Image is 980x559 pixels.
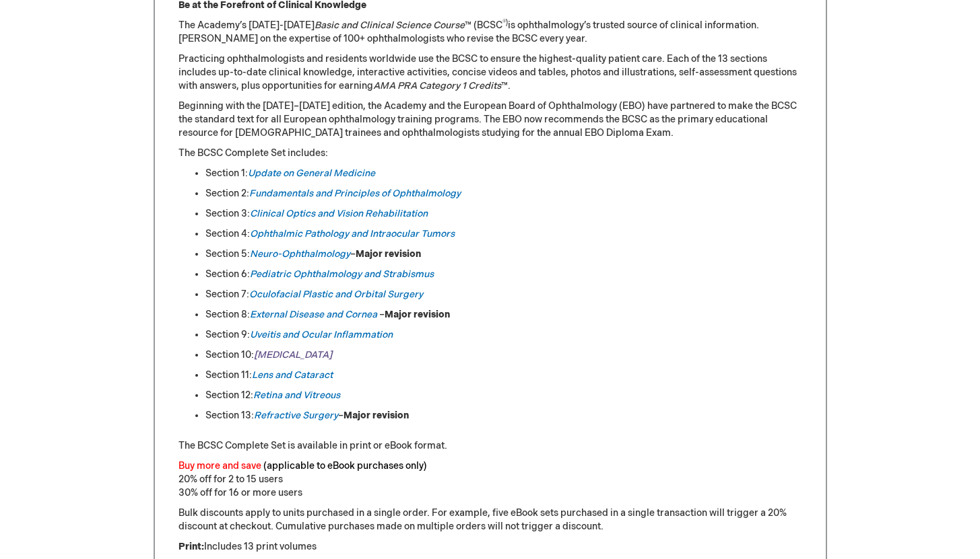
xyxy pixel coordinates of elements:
[249,289,423,300] a: Oculofacial Plastic and Orbital Surgery
[356,248,421,260] strong: Major revision
[205,369,802,382] li: Section 11:
[250,248,350,260] a: Neuro-Ophthalmology
[252,369,333,381] a: Lens and Cataract
[205,227,802,241] li: Section 4:
[178,507,802,533] p: Bulk discounts apply to units purchased in a single order. For example, five eBook sets purchased...
[205,167,802,180] li: Section 1:
[249,188,461,199] a: Fundamentals and Principles of Ophthalmology
[178,460,261,472] font: Buy more and save
[178,540,802,554] p: Includes 13 print volumes
[254,410,338,421] a: Refractive Surgery
[178,439,802,453] p: The BCSC Complete Set is available in print or eBook format.
[205,409,802,422] li: Section 13: –
[178,19,802,46] p: The Academy’s [DATE]-[DATE] ™ (BCSC is ophthalmology’s trusted source of clinical information. [P...
[205,348,802,362] li: Section 10:
[502,19,508,27] sup: ®)
[250,309,377,320] a: External Disease and Cornea
[250,329,393,340] a: Uveitis and Ocular Inflammation
[373,80,501,91] em: AMA PRA Category 1 Credits
[344,410,409,421] strong: Major revision
[178,147,802,160] p: The BCSC Complete Set includes:
[315,20,465,31] em: Basic and Clinical Science Course
[178,541,204,552] strong: Print:
[385,309,450,320] strong: Major revision
[263,460,427,472] font: (applicable to eBook purchases only)
[253,389,340,401] a: Retina and Vitreous
[250,228,455,239] a: Ophthalmic Pathology and Intraocular Tumors
[250,268,434,280] a: Pediatric Ophthalmology and Strabismus
[254,349,332,361] a: [MEDICAL_DATA]
[248,167,375,179] a: Update on General Medicine
[250,208,428,219] a: Clinical Optics and Vision Rehabilitation
[178,100,802,140] p: Beginning with the [DATE]–[DATE] edition, the Academy and the European Board of Ophthalmology (EB...
[205,187,802,200] li: Section 2:
[205,308,802,322] li: Section 8: –
[205,207,802,221] li: Section 3:
[178,459,802,500] p: 20% off for 2 to 15 users 30% off for 16 or more users
[205,248,802,261] li: Section 5: –
[205,328,802,342] li: Section 9:
[178,52,802,93] p: Practicing ophthalmologists and residents worldwide use the BCSC to ensure the highest-quality pa...
[205,288,802,301] li: Section 7:
[205,268,802,281] li: Section 6:
[205,389,802,402] li: Section 12:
